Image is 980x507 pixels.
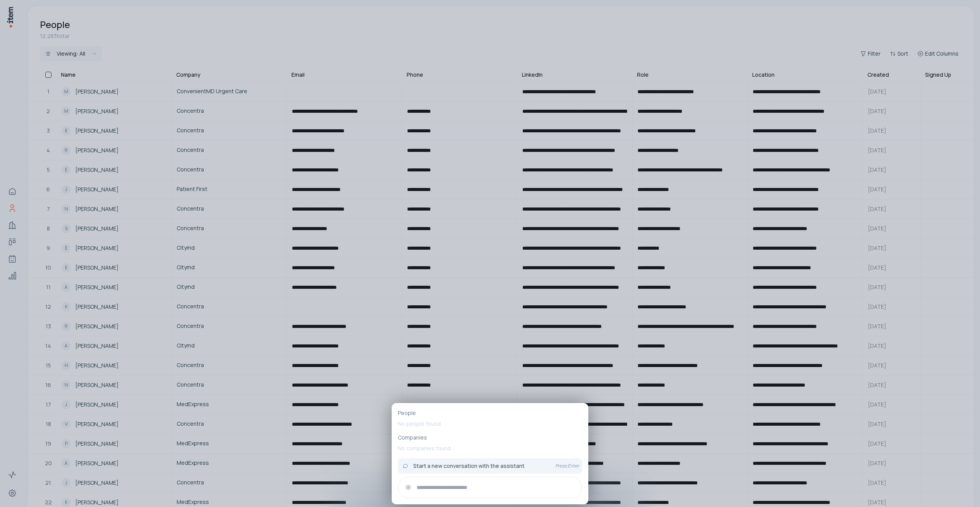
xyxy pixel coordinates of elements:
p: People [398,409,582,417]
div: PeopleNo people foundCompaniesNo companies foundStart a new conversation with the assistantPress ... [392,403,588,504]
p: No companies found [398,441,582,455]
p: No people found [398,417,582,431]
button: Start a new conversation with the assistantPress Enter [398,458,582,474]
p: Companies [398,434,582,441]
p: Press Enter [555,463,579,469]
span: Start a new conversation with the assistant [413,462,525,470]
